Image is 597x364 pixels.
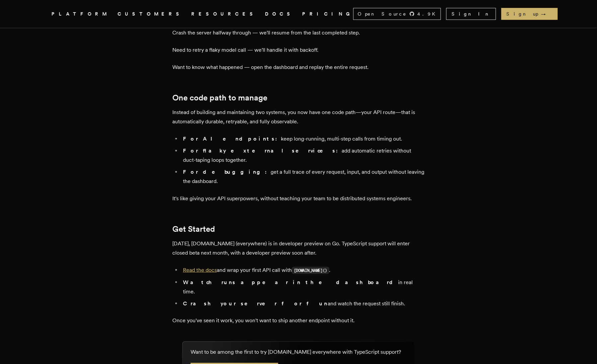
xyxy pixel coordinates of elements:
[265,10,294,18] a: DOCS
[541,11,553,17] span: →
[501,8,558,20] a: Sign up
[183,169,271,175] strong: For debugging:
[172,239,425,258] p: [DATE], [DOMAIN_NAME] (everywhere) is in developer preview on Go. TypeScript support will enter c...
[183,279,398,285] strong: Watch runs appear in the dashboard
[302,10,353,18] a: PRICING
[172,63,425,72] p: Want to know what happened — open the dashboard and replay the entire request.
[172,108,425,126] p: Instead of building and maintaining two systems, you now have one code path—your API route—that i...
[181,167,425,186] li: get a full trace of every request, input, and output without leaving the dashboard.
[183,300,328,307] strong: Crash your server for fun
[183,136,281,142] strong: For AI endpoints:
[172,45,425,55] p: Need to retry a flaky model call — we'll handle it with backoff.
[292,267,329,274] code: [DOMAIN_NAME]()
[181,278,425,296] li: in real time.
[183,267,217,273] a: Read the docs
[181,299,425,308] li: and watch the request still finish.
[172,28,425,37] p: Crash the server halfway through — we'll resume from the last completed step.
[417,11,439,17] span: 4.9 K
[172,316,425,326] p: Once you've seen it work, you won't want to ship another endpoint without it.
[172,224,425,234] h2: Get Started
[172,93,425,102] h2: One code path to manage
[181,266,425,275] li: and wrap your first API call with .
[172,194,425,203] p: It's like giving your API superpowers, without teaching your team to be distributed systems engin...
[191,10,257,18] button: RESOURCES
[51,10,110,18] button: PLATFORM
[446,8,496,20] a: Sign In
[183,148,342,154] strong: For flaky external services:
[191,348,401,356] p: Want to be among the first to try [DOMAIN_NAME] everywhere with TypeScript support?
[181,146,425,165] li: add automatic retries without duct-taping loops together.
[118,10,183,18] a: CUSTOMERS
[358,11,407,17] span: Open Source
[181,134,425,144] li: keep long-running, multi-step calls from timing out.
